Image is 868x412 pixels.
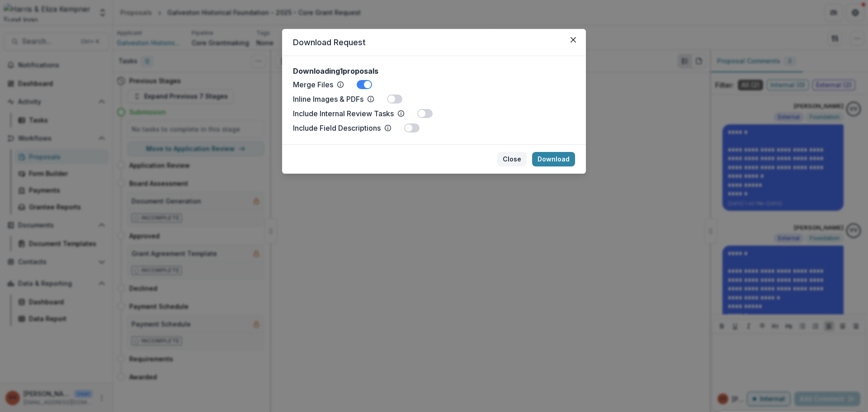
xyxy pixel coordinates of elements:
h2: Downloading 1 proposals [293,67,378,76]
button: Close [497,152,527,166]
p: Merge Files [293,79,333,90]
p: Include Field Descriptions [293,123,381,133]
button: Download [532,152,575,166]
p: Inline Images & PDFs [293,94,363,104]
button: Close [566,33,580,47]
header: Download Request [282,29,586,56]
p: Include Internal Review Tasks [293,108,394,119]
